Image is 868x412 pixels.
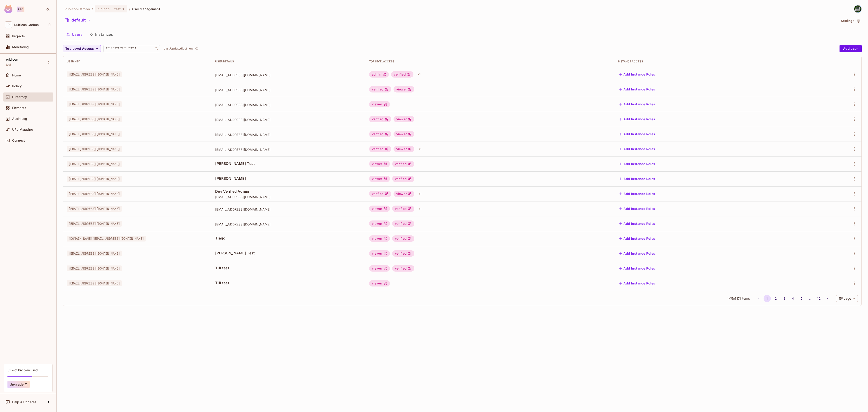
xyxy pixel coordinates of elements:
[618,205,657,212] button: Add Instance Roles
[369,191,391,197] div: verified
[727,296,750,301] span: 1 - 15 of 171 items
[12,73,21,77] span: Home
[215,88,362,92] span: [EMAIL_ADDRESS][DOMAIN_NAME]
[12,128,33,131] span: URL Mapping
[369,220,390,227] div: viewer
[63,17,93,24] button: default
[215,176,362,181] span: [PERSON_NAME]
[618,250,657,257] button: Add Instance Roles
[417,145,423,153] div: + 1
[772,295,779,302] button: Go to page 2
[215,251,362,256] span: [PERSON_NAME] Test
[618,235,657,242] button: Add Instance Roles
[17,7,24,12] div: Pro
[12,139,25,142] span: Connect
[215,147,362,152] span: [EMAIL_ADDRESS][DOMAIN_NAME]
[5,21,12,28] span: R
[67,161,122,167] span: [EMAIL_ADDRESS][DOMAIN_NAME]
[618,145,657,153] button: Add Instance Roles
[6,63,11,66] span: test
[194,46,200,51] button: refresh
[369,86,391,92] div: verified
[67,251,122,256] span: [EMAIL_ADDRESS][DOMAIN_NAME]
[369,280,390,287] div: viewer
[12,45,29,49] span: Monitoring
[65,46,94,52] span: Top Level Access
[67,221,122,227] span: [EMAIL_ADDRESS][DOMAIN_NAME]
[195,46,199,51] span: refresh
[67,116,122,122] span: [EMAIL_ADDRESS][DOMAIN_NAME]
[369,131,391,137] div: verified
[754,295,832,302] nav: pagination navigation
[369,71,389,78] div: admin
[7,381,30,388] button: Upgrade
[215,161,362,166] span: [PERSON_NAME] Test
[369,60,611,63] div: Top Level Access
[215,133,362,137] span: [EMAIL_ADDRESS][DOMAIN_NAME]
[97,7,110,11] span: rubicon
[618,116,657,123] button: Add Instance Roles
[618,280,657,287] button: Add Instance Roles
[12,117,27,121] span: Audit Log
[67,236,146,242] span: [DOMAIN_NAME][EMAIL_ADDRESS][DOMAIN_NAME]
[215,189,362,194] span: Dev Verified Admin
[392,265,414,272] div: verified
[369,116,391,122] div: verified
[815,295,822,302] button: Go to page 12
[67,86,122,92] span: [EMAIL_ADDRESS][DOMAIN_NAME]
[14,23,39,27] span: Workspace: Rubicon Carbon
[394,146,414,152] div: viewer
[618,60,799,63] div: Instance Access
[392,235,414,242] div: verified
[215,265,362,270] span: Tiff test
[215,103,362,107] span: [EMAIL_ADDRESS][DOMAIN_NAME]
[215,207,362,211] span: [EMAIL_ADDRESS][DOMAIN_NAME]
[618,130,657,138] button: Add Instance Roles
[764,295,771,302] button: page 1
[417,205,423,212] div: + 1
[215,222,362,226] span: [EMAIL_ADDRESS][DOMAIN_NAME]
[12,400,36,404] span: Help & Updates
[618,175,657,182] button: Add Instance Roles
[67,265,122,271] span: [EMAIL_ADDRESS][DOMAIN_NAME]
[618,265,657,272] button: Add Instance Roles
[394,191,414,197] div: viewer
[369,161,390,167] div: viewer
[369,101,390,107] div: viewer
[618,160,657,168] button: Add Instance Roles
[215,280,362,285] span: Tiff test
[12,34,25,38] span: Projects
[7,368,38,372] div: 61% of Pro plan used
[394,86,414,92] div: viewer
[67,131,122,137] span: [EMAIL_ADDRESS][DOMAIN_NAME]
[65,7,90,11] span: the active workspace
[391,71,413,78] div: verified
[824,295,831,302] button: Go to next page
[394,116,414,122] div: viewer
[111,7,113,11] span: :
[369,250,390,257] div: viewer
[92,7,93,11] li: /
[392,176,414,182] div: verified
[215,60,362,63] div: User Details
[618,190,657,197] button: Add Instance Roles
[67,191,122,197] span: [EMAIL_ADDRESS][DOMAIN_NAME]
[369,265,390,272] div: viewer
[215,118,362,122] span: [EMAIL_ADDRESS][DOMAIN_NAME]
[369,235,390,242] div: viewer
[67,71,122,77] span: [EMAIL_ADDRESS][DOMAIN_NAME]
[417,190,423,197] div: + 1
[798,295,805,302] button: Go to page 5
[63,29,86,40] button: Users
[67,176,122,182] span: [EMAIL_ADDRESS][DOMAIN_NAME]
[618,101,657,108] button: Add Instance Roles
[12,95,27,99] span: Directory
[164,47,193,50] p: Last Updated just now
[839,17,862,24] button: Settings
[67,280,122,286] span: [EMAIL_ADDRESS][DOMAIN_NAME]
[132,7,160,11] span: User Management
[215,236,362,241] span: Tiago
[836,295,858,302] div: 15 / page
[618,86,657,93] button: Add Instance Roles
[215,195,362,199] span: [EMAIL_ADDRESS][DOMAIN_NAME]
